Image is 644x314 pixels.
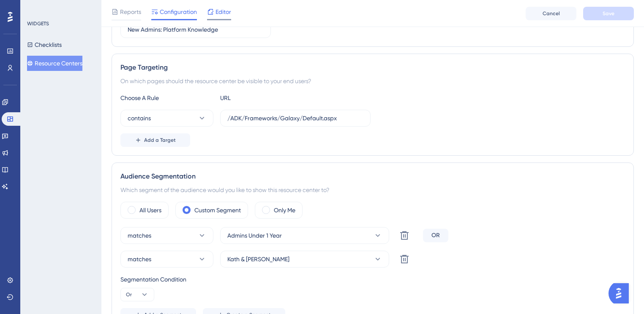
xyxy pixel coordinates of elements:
input: yourwebsite.com/path [227,114,363,123]
button: Resource Centers [27,56,82,71]
button: contains [120,110,213,127]
span: Admins Under 1 Year [227,230,282,241]
div: Page Targeting [120,62,625,73]
div: Segmentation Condition [120,274,625,284]
div: WIDGETS [27,20,49,27]
span: matches [128,230,151,241]
button: Save [583,7,634,20]
button: Checklists [27,37,62,52]
span: contains [128,113,151,123]
label: All Users [139,205,161,215]
button: matches [120,251,213,268]
div: OR [423,229,448,242]
button: Kath & [PERSON_NAME] [220,251,389,268]
div: Which segment of the audience would you like to show this resource center to? [120,185,625,195]
span: Save [603,10,614,17]
button: Add a Target [120,133,190,147]
button: Cancel [526,7,576,20]
div: On which pages should the resource center be visible to your end users? [120,76,625,86]
span: Editor [216,7,231,17]
span: Or [126,291,132,298]
div: Choose A Rule [120,93,213,103]
span: Add a Target [144,137,176,143]
label: Custom Segment [194,205,241,215]
input: Type your Resource Center name [128,25,264,34]
span: matches [128,254,151,264]
button: matches [120,227,213,244]
label: Only Me [274,205,295,215]
button: Admins Under 1 Year [220,227,389,244]
span: Kath & [PERSON_NAME] [227,254,289,264]
div: Audience Segmentation [120,171,625,181]
span: Reports [120,7,141,17]
span: Cancel [543,10,560,17]
span: Configuration [160,7,197,17]
button: Or [120,288,154,301]
iframe: UserGuiding AI Assistant Launcher [609,281,634,306]
div: URL [220,93,313,103]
